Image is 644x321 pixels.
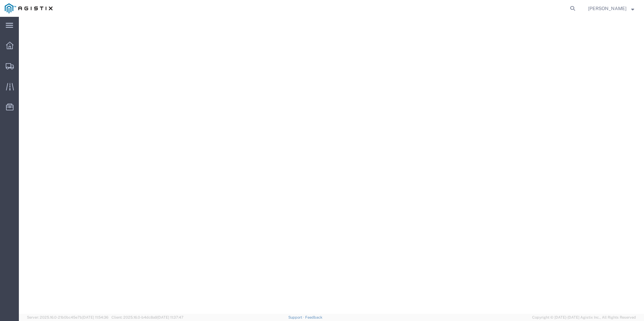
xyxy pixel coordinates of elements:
span: Copyright © [DATE]-[DATE] Agistix Inc., All Rights Reserved [532,315,636,320]
span: Server: 2025.16.0-21b0bc45e7b [27,315,108,319]
span: Client: 2025.16.0-b4dc8a9 [111,315,184,319]
span: [DATE] 11:37:47 [157,315,184,319]
a: Feedback [305,315,322,319]
span: Corey Keys [588,5,626,12]
img: logo [5,3,53,13]
button: [PERSON_NAME] [588,4,635,12]
a: Support [288,315,305,319]
span: [DATE] 11:54:36 [82,315,108,319]
iframe: FS Legacy Container [19,17,644,314]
